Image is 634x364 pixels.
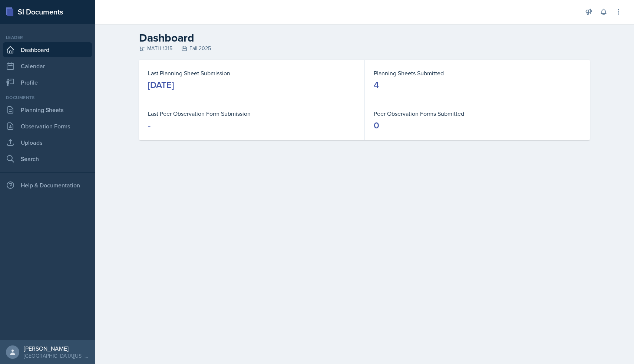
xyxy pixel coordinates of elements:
a: Dashboard [3,42,92,57]
a: Profile [3,75,92,90]
a: Search [3,151,92,166]
div: 4 [374,79,379,91]
dt: Last Peer Observation Form Submission [148,109,356,118]
dt: Peer Observation Forms Submitted [374,109,581,118]
div: [DATE] [148,79,174,91]
dt: Planning Sheets Submitted [374,69,581,78]
h2: Dashboard [139,31,590,45]
div: 0 [374,119,379,131]
div: Leader [3,34,92,41]
a: Planning Sheets [3,102,92,117]
div: MATH 1315 Fall 2025 [139,45,590,52]
div: - [148,119,151,131]
div: [PERSON_NAME] [24,345,89,352]
dt: Last Planning Sheet Submission [148,69,356,78]
a: Observation Forms [3,119,92,134]
div: Help & Documentation [3,178,92,193]
div: Documents [3,94,92,101]
a: Calendar [3,59,92,73]
div: [GEOGRAPHIC_DATA][US_STATE] [24,352,89,360]
a: Uploads [3,135,92,150]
